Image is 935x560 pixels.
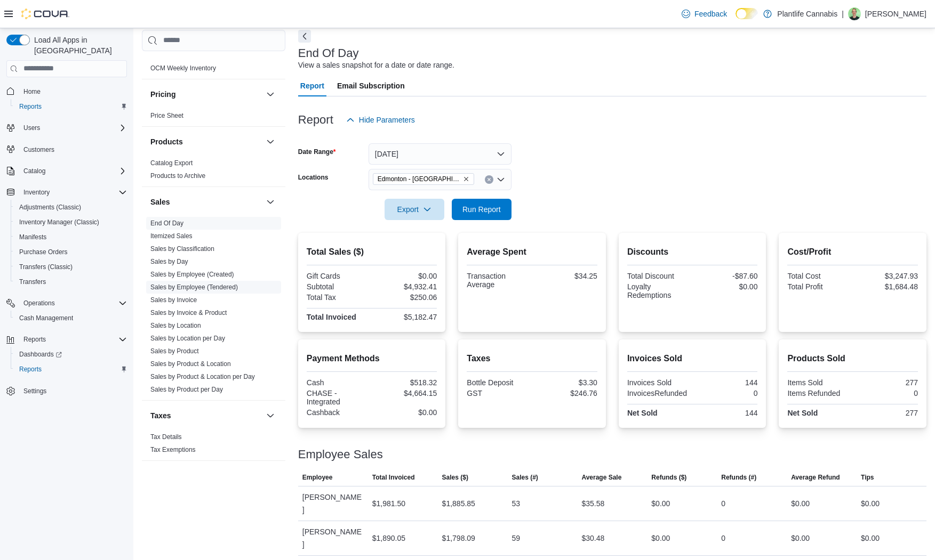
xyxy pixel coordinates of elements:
span: End Of Day [150,219,183,228]
div: $1,798.09 [442,532,475,545]
button: Operations [2,296,131,311]
button: Settings [2,383,131,399]
span: Sales by Employee (Tendered) [150,283,238,291]
span: Load All Apps in [GEOGRAPHIC_DATA] [30,35,127,56]
span: Sales by Location per Day [150,334,225,343]
div: Cashback [307,408,370,417]
div: 0 [721,532,725,545]
button: Clear input [485,175,493,184]
span: Products to Archive [150,172,205,180]
nav: Complex example [6,79,127,427]
span: Export [391,199,438,220]
div: $0.00 [791,532,810,545]
button: Taxes [264,409,277,422]
span: Catalog [19,165,127,177]
button: Next [298,30,311,43]
div: $34.25 [534,272,597,280]
button: Manifests [11,230,131,245]
h3: Pricing [150,89,175,100]
div: Items Refunded [787,389,850,397]
a: Itemized Sales [150,232,193,240]
div: Cash [307,378,370,387]
h2: Taxes [467,352,597,365]
span: Dark Mode [736,19,736,20]
span: Sales by Location [150,321,201,330]
strong: Net Sold [627,409,658,417]
a: End Of Day [150,220,183,227]
div: Subtotal [307,282,370,291]
img: Cova [21,9,69,19]
a: Transfers (Classic) [15,261,77,273]
a: Cash Management [15,312,77,324]
a: Feedback [677,3,731,25]
span: Adjustments (Classic) [19,203,81,212]
h2: Discounts [627,246,758,258]
a: Sales by Employee (Created) [150,271,234,278]
div: GST [467,389,530,397]
button: Inventory [19,186,54,199]
a: Settings [19,385,51,397]
span: Tips [861,473,874,482]
button: Catalog [19,165,50,177]
div: 144 [694,409,757,417]
span: Adjustments (Classic) [15,201,127,214]
span: Customers [23,145,54,154]
button: Adjustments (Classic) [11,200,131,215]
span: Inventory Manager (Classic) [15,216,127,229]
a: Catalog Export [150,159,193,167]
a: Sales by Product per Day [150,386,223,393]
span: Reports [19,102,42,111]
div: $0.00 [791,497,810,510]
a: Sales by Classification [150,245,214,253]
div: $1,981.50 [372,497,405,510]
p: Plantlife Cannabis [777,7,837,20]
button: Open list of options [497,175,505,184]
div: $4,932.41 [374,282,437,291]
span: Home [19,85,127,98]
a: Sales by Day [150,258,188,265]
div: 277 [855,409,918,417]
button: Inventory Manager (Classic) [11,215,131,230]
button: [DATE] [369,143,512,165]
a: Dashboards [11,347,131,362]
div: Sales [142,217,285,400]
span: Cash Management [15,312,127,324]
a: Tax Exemptions [150,446,196,453]
span: Sales by Product [150,347,199,355]
a: Sales by Invoice [150,296,197,304]
div: Transaction Average [467,272,530,289]
div: $0.00 [374,272,437,280]
span: Reports [23,335,46,344]
div: View a sales snapshot for a date or date range. [298,60,454,71]
button: Users [2,120,131,135]
span: Purchase Orders [19,248,68,256]
strong: Net Sold [787,409,818,417]
span: Average Refund [791,473,840,482]
h2: Products Sold [787,352,918,365]
a: Price Sheet [150,112,183,119]
a: Products to Archive [150,172,205,180]
a: Customers [19,143,59,156]
button: Products [150,136,262,147]
div: Taxes [142,431,285,460]
span: Users [19,121,127,134]
label: Date Range [298,148,336,156]
button: Reports [19,333,50,346]
span: Total Invoiced [372,473,415,482]
span: Price Sheet [150,111,183,120]
span: Edmonton - [GEOGRAPHIC_DATA] [378,174,461,184]
button: Transfers [11,274,131,289]
span: Reports [19,333,127,346]
span: Sales ($) [442,473,468,482]
div: $0.00 [374,408,437,417]
div: $35.58 [581,497,604,510]
button: Home [2,84,131,99]
div: 0 [694,389,757,397]
div: 59 [512,532,521,545]
div: $30.48 [581,532,604,545]
span: Purchase Orders [15,246,127,258]
div: [PERSON_NAME] [298,486,368,521]
h3: Sales [150,197,170,207]
a: Sales by Product [150,347,199,355]
a: Sales by Invoice & Product [150,309,227,316]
